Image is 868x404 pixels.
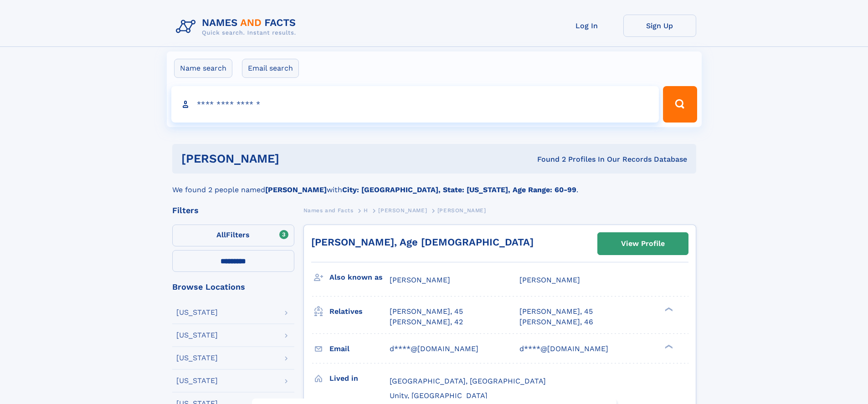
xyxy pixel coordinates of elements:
[437,207,486,214] span: [PERSON_NAME]
[329,371,390,386] h3: Lived in
[171,86,659,123] input: search input
[390,391,488,400] span: Unity, [GEOGRAPHIC_DATA]
[663,307,673,312] div: ❯
[329,304,390,319] h3: Relatives
[621,233,665,254] div: View Profile
[303,205,354,216] a: Names and Facts
[390,377,546,385] span: [GEOGRAPHIC_DATA], [GEOGRAPHIC_DATA]
[329,270,390,285] h3: Also known as
[519,276,580,284] span: [PERSON_NAME]
[329,341,390,357] h3: Email
[216,230,226,239] span: All
[172,206,294,215] div: Filters
[181,153,408,164] h1: [PERSON_NAME]
[364,207,368,214] span: H
[265,185,327,194] b: [PERSON_NAME]
[663,343,673,349] div: ❯
[519,307,593,317] a: [PERSON_NAME], 45
[378,205,427,216] a: [PERSON_NAME]
[378,207,427,214] span: [PERSON_NAME]
[176,332,218,339] div: [US_STATE]
[550,15,623,37] a: Log In
[176,309,218,316] div: [US_STATE]
[174,59,232,78] label: Name search
[390,307,463,317] a: [PERSON_NAME], 45
[311,236,534,248] a: [PERSON_NAME], Age [DEMOGRAPHIC_DATA]
[364,205,368,216] a: H
[623,15,696,37] a: Sign Up
[172,15,303,39] img: Logo Names and Facts
[172,225,294,246] label: Filters
[342,185,576,194] b: City: [GEOGRAPHIC_DATA], State: [US_STATE], Age Range: 60-99
[408,154,687,164] div: Found 2 Profiles In Our Records Database
[172,283,294,291] div: Browse Locations
[172,174,696,195] div: We found 2 people named with .
[598,233,688,255] a: View Profile
[390,317,463,327] a: [PERSON_NAME], 42
[390,276,450,284] span: [PERSON_NAME]
[519,317,593,327] a: [PERSON_NAME], 46
[176,354,218,362] div: [US_STATE]
[663,86,697,123] button: Search Button
[176,377,218,384] div: [US_STATE]
[242,59,299,78] label: Email search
